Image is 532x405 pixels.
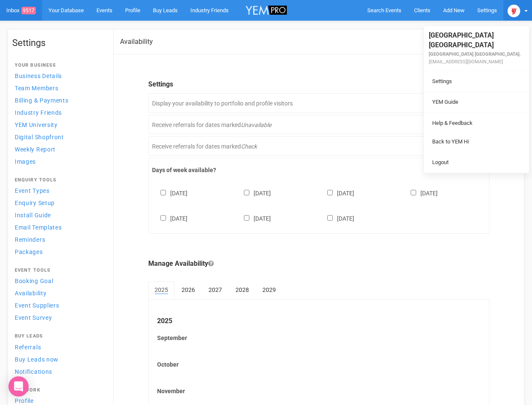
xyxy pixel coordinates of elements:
[152,166,486,174] label: Days of week available?
[15,200,55,206] span: Enquiry Setup
[327,215,333,221] input: [DATE]
[152,188,187,197] label: [DATE]
[429,51,521,57] small: [GEOGRAPHIC_DATA] [GEOGRAPHIC_DATA].
[411,190,416,195] input: [DATE]
[15,302,59,309] span: Event Suppliers
[12,312,105,323] a: Event Survey
[12,209,105,221] a: Install Guide
[15,73,62,79] span: Business Details
[21,7,36,14] span: 9517
[148,259,489,269] legend: Manage Availability
[15,334,102,339] h4: Buy Leads
[508,5,520,17] img: open-uri20250107-2-1pbi2ie
[157,334,481,342] label: September
[241,143,257,150] em: Check
[148,80,489,89] legend: Settings
[12,107,105,118] a: Industry Friends
[157,316,481,326] legend: 2025
[319,213,354,223] label: [DATE]
[15,368,52,375] span: Notifications
[367,7,401,13] span: Search Events
[202,281,228,298] a: 2027
[235,213,271,223] label: [DATE]
[12,197,105,208] a: Enquiry Setup
[15,278,53,284] span: Booking Goal
[319,188,354,197] label: [DATE]
[15,268,102,273] h4: Event Tools
[15,85,58,92] span: Team Members
[12,287,105,299] a: Availability
[15,63,102,68] h4: Your Business
[148,93,489,113] div: Display your availability to portfolio and profile visitors
[12,246,105,257] a: Packages
[15,146,56,153] span: Weekly Report
[12,354,105,365] a: Buy Leads now
[148,136,489,156] div: Receive referrals for dates marked
[15,314,52,321] span: Event Survey
[256,281,282,298] a: 2029
[327,190,333,195] input: [DATE]
[244,215,249,221] input: [DATE]
[15,224,62,231] span: Email Templates
[12,131,105,143] a: Digital Shopfront
[15,236,45,243] span: Reminders
[241,121,271,128] em: Unavailable
[15,212,51,219] span: Install Guide
[15,290,46,297] span: Availability
[12,366,105,377] a: Notifications
[15,97,69,104] span: Billing & Payments
[429,59,503,65] small: [EMAIL_ADDRESS][DOMAIN_NAME]
[15,121,58,128] span: YEM University
[12,234,105,245] a: Reminders
[12,70,105,81] a: Business Details
[426,73,527,90] a: Settings
[229,281,255,298] a: 2028
[12,275,105,286] a: Booking Goal
[426,154,527,171] a: Logout
[157,387,481,395] label: November
[175,281,201,298] a: 2026
[426,94,527,111] a: YEM Guide
[160,215,166,221] input: [DATE]
[148,115,489,134] div: Receive referrals for dates marked
[12,143,105,155] a: Weekly Report
[8,376,29,397] div: Open Intercom Messenger
[12,82,105,94] a: Team Members
[12,221,105,233] a: Email Templates
[160,190,166,195] input: [DATE]
[15,248,43,255] span: Packages
[152,213,187,223] label: [DATE]
[15,158,36,165] span: Images
[148,281,174,299] a: 2025
[12,94,105,106] a: Billing & Payments
[429,31,494,49] span: [GEOGRAPHIC_DATA] [GEOGRAPHIC_DATA]
[426,115,527,132] a: Help & Feedback
[244,190,249,195] input: [DATE]
[15,187,50,194] span: Event Types
[12,38,105,48] h1: Settings
[15,178,102,183] h4: Enquiry Tools
[12,119,105,130] a: YEM University
[120,38,153,46] h2: Availability
[443,7,465,13] span: Add New
[235,188,271,197] label: [DATE]
[12,300,105,311] a: Event Suppliers
[426,134,527,150] a: Back to YEM Hi
[15,388,102,393] h4: Network
[12,341,105,353] a: Referrals
[402,188,438,197] label: [DATE]
[15,134,64,140] span: Digital Shopfront
[12,185,105,196] a: Event Types
[12,156,105,167] a: Images
[157,360,481,369] label: October
[414,7,430,13] span: Clients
